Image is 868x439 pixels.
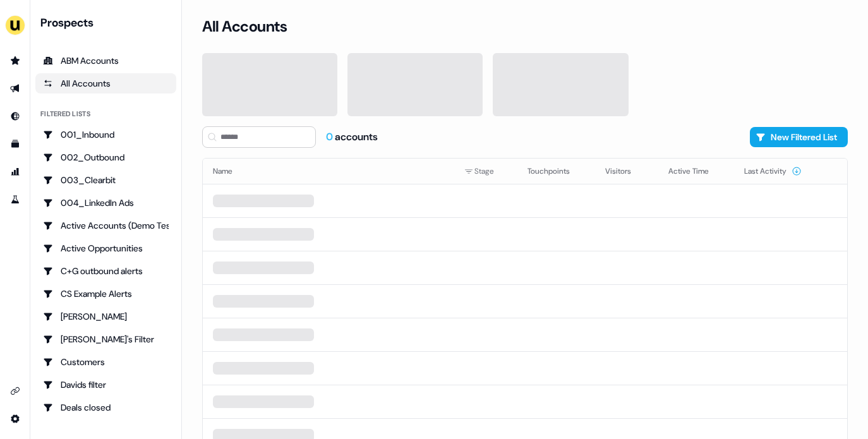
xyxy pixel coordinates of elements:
[35,73,176,93] a: All accounts
[527,160,585,183] button: Touchpoints
[43,174,169,186] div: 003_Clearbit
[43,265,169,277] div: C+G outbound alerts
[43,54,169,67] div: ABM Accounts
[326,130,335,143] span: 0
[35,238,176,258] a: Go to Active Opportunities
[43,77,169,90] div: All Accounts
[43,196,169,209] div: 004_LinkedIn Ads
[43,401,169,414] div: Deals closed
[43,356,169,368] div: Customers
[43,151,169,164] div: 002_Outbound
[5,134,25,154] a: Go to templates
[43,310,169,323] div: [PERSON_NAME]
[35,352,176,372] a: Go to Customers
[5,381,25,401] a: Go to integrations
[43,128,169,141] div: 001_Inbound
[35,170,176,190] a: Go to 003_Clearbit
[5,409,25,429] a: Go to integrations
[35,306,176,327] a: Go to Charlotte Stone
[43,378,169,391] div: Davids filter
[43,219,169,232] div: Active Accounts (Demo Test)
[35,375,176,395] a: Go to Davids filter
[668,160,724,183] button: Active Time
[40,109,90,119] div: Filtered lists
[35,329,176,349] a: Go to Charlotte's Filter
[326,130,378,144] div: accounts
[750,127,848,147] button: New Filtered List
[43,287,169,300] div: CS Example Alerts
[203,159,454,184] th: Name
[5,51,25,71] a: Go to prospects
[43,242,169,255] div: Active Opportunities
[464,165,507,177] div: Stage
[35,284,176,304] a: Go to CS Example Alerts
[5,162,25,182] a: Go to attribution
[35,124,176,145] a: Go to 001_Inbound
[40,15,176,30] div: Prospects
[35,215,176,236] a: Go to Active Accounts (Demo Test)
[35,397,176,418] a: Go to Deals closed
[35,51,176,71] a: ABM Accounts
[35,147,176,167] a: Go to 002_Outbound
[605,160,646,183] button: Visitors
[202,17,287,36] h3: All Accounts
[5,78,25,99] a: Go to outbound experience
[5,106,25,126] a: Go to Inbound
[43,424,169,436] div: Engaged on LinkedIn
[744,160,802,183] button: Last Activity
[35,261,176,281] a: Go to C+G outbound alerts
[5,189,25,210] a: Go to experiments
[43,333,169,346] div: [PERSON_NAME]'s Filter
[35,193,176,213] a: Go to 004_LinkedIn Ads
